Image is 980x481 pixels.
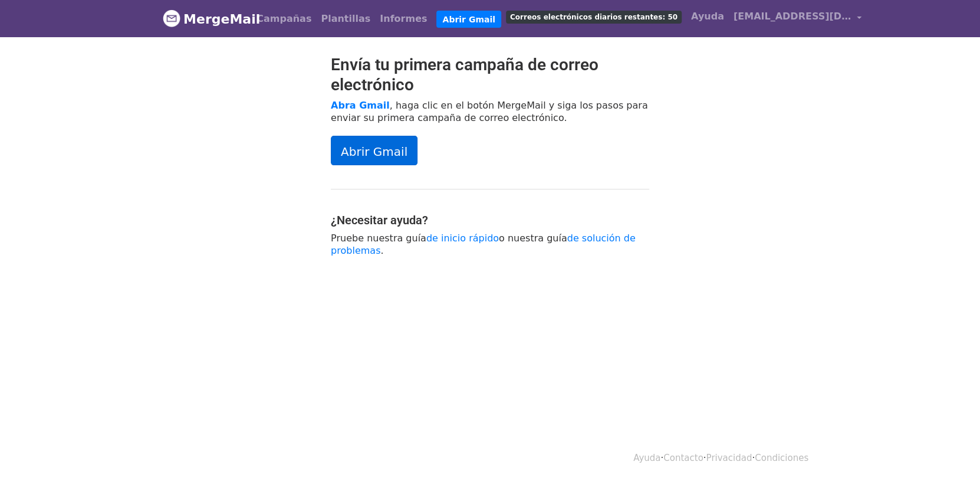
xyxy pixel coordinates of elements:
[316,7,375,31] a: Plantillas
[499,233,567,244] font: o nuestra guía
[331,233,426,244] font: Pruebe nuestra guía
[691,11,724,22] font: Ayuda
[331,136,417,165] a: Abrir Gmail
[501,5,686,28] a: Correos electrónicos diarios restantes: 50
[163,6,242,31] a: MergeMail
[660,453,663,463] font: ·
[729,5,867,32] a: [EMAIL_ADDRESS][DOMAIN_NAME]
[331,100,390,111] a: Abra Gmail
[331,213,428,227] font: ¿Necesitar ayuda?
[510,13,678,21] font: Correos electrónicos diarios restantes: 50
[256,13,311,24] font: Campañas
[341,144,407,158] font: Abrir Gmail
[921,424,980,481] iframe: Widget de chat
[752,453,755,463] font: ·
[163,9,180,27] img: Logotipo de MergeMail
[706,453,752,463] a: Privacidad
[442,14,495,24] font: Abrir Gmail
[331,100,648,123] font: , haga clic en el botón MergeMail y siga los pasos para enviar su primera campaña de correo elect...
[734,11,917,22] font: [EMAIL_ADDRESS][DOMAIN_NAME]
[380,245,383,256] font: .
[686,5,729,28] a: Ayuda
[252,7,316,31] a: Campañas
[633,453,660,463] a: Ayuda
[331,55,598,94] font: Envía tu primera campaña de correo electrónico
[755,453,808,463] a: Condiciones
[183,12,260,27] font: MergeMail
[375,7,432,31] a: Informes
[703,453,706,463] font: ·
[426,233,499,244] a: de inicio rápido
[436,11,501,28] a: Abrir Gmail
[321,13,370,24] font: Plantillas
[380,13,427,24] font: Informes
[331,233,636,256] a: de solución de problemas
[663,453,703,463] a: Contacto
